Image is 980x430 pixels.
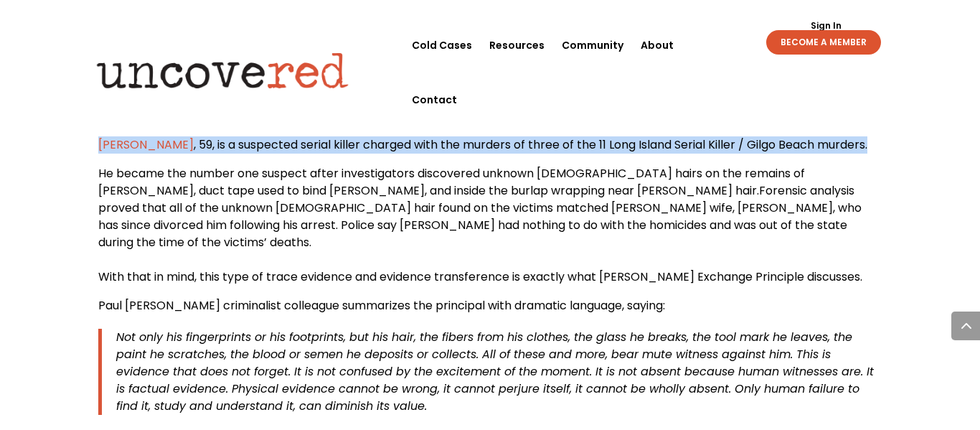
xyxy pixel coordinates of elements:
[412,73,457,127] a: Contact
[803,22,849,30] a: Sign In
[641,18,674,73] a: About
[98,268,862,285] span: With that in mind, this type of trace evidence and evidence transference is exactly what [PERSON_...
[412,18,472,73] a: Cold Cases
[98,136,867,153] span: , 59, is a suspected serial killer charged with the murders of three of the 11 Long Island Serial...
[105,297,665,314] span: aul [PERSON_NAME] criminalist colleague summarizes the principal with dramatic language, saying:
[98,136,194,153] a: [PERSON_NAME]
[98,182,862,251] span: Forensic analysis proved that all of the unknown [DEMOGRAPHIC_DATA] hair found on the victims mat...
[98,165,805,199] span: He became the number one suspect after investigators discovered unknown [DEMOGRAPHIC_DATA] hairs ...
[98,297,105,314] span: P
[766,30,881,55] a: BECOME A MEMBER
[116,329,874,414] span: Not only his fingerprints or his footprints, but his hair, the fibers from his clothes, the glass...
[85,42,361,98] img: Uncovered logo
[562,18,623,73] a: Community
[489,18,545,73] a: Resources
